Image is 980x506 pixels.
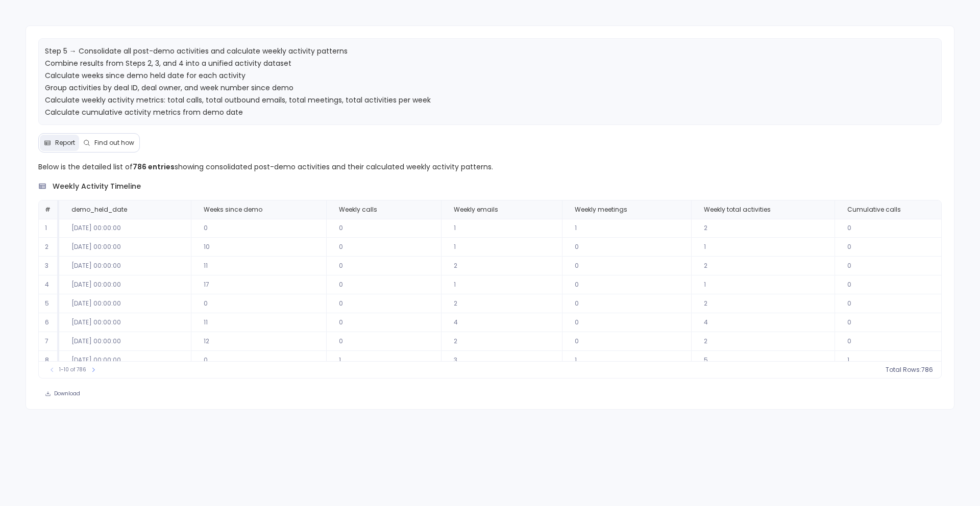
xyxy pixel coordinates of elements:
[691,294,835,313] td: 2
[326,238,441,257] td: 0
[562,313,691,332] td: 0
[562,257,691,275] td: 0
[191,294,326,313] td: 0
[191,275,326,294] td: 17
[59,275,191,294] td: [DATE] 00:00:00
[835,257,965,275] td: 0
[921,366,933,374] span: 786
[847,206,901,214] span: Cumulative calls
[191,351,326,370] td: 0
[39,275,59,294] td: 4
[59,332,191,351] td: [DATE] 00:00:00
[886,366,921,374] span: Total Rows:
[835,351,965,370] td: 1
[79,135,138,151] button: Find out how
[562,275,691,294] td: 0
[339,206,377,214] span: Weekly calls
[441,332,562,351] td: 2
[326,294,441,313] td: 0
[40,135,79,151] button: Report
[691,275,835,294] td: 1
[691,351,835,370] td: 5
[39,238,59,257] td: 2
[835,275,965,294] td: 0
[441,294,562,313] td: 2
[562,351,691,370] td: 1
[326,351,441,370] td: 1
[204,206,262,214] span: Weeks since demo
[691,219,835,238] td: 2
[94,139,134,147] span: Find out how
[59,257,191,275] td: [DATE] 00:00:00
[39,313,59,332] td: 6
[562,294,691,313] td: 0
[704,206,771,214] span: Weekly total activities
[441,238,562,257] td: 1
[835,294,965,313] td: 0
[691,257,835,275] td: 2
[59,351,191,370] td: [DATE] 00:00:00
[191,257,326,275] td: 11
[39,219,59,238] td: 1
[39,332,59,351] td: 7
[54,390,80,397] span: Download
[59,366,86,374] span: 1-10 of 786
[39,294,59,313] td: 5
[53,181,141,192] span: weekly activity timeline
[441,351,562,370] td: 3
[45,205,51,214] span: #
[71,206,127,214] span: demo_held_date
[835,219,965,238] td: 0
[562,238,691,257] td: 0
[39,351,59,370] td: 8
[326,332,441,351] td: 0
[326,275,441,294] td: 0
[691,313,835,332] td: 4
[191,313,326,332] td: 11
[45,46,431,142] span: Step 5 → Consolidate all post-demo activities and calculate weekly activity patterns Combine resu...
[133,162,175,172] strong: 786 entries
[562,219,691,238] td: 1
[59,294,191,313] td: [DATE] 00:00:00
[59,238,191,257] td: [DATE] 00:00:00
[191,332,326,351] td: 12
[39,257,59,275] td: 3
[691,238,835,257] td: 1
[191,219,326,238] td: 0
[191,238,326,257] td: 10
[441,257,562,275] td: 2
[835,313,965,332] td: 0
[55,139,75,147] span: Report
[441,219,562,238] td: 1
[59,313,191,332] td: [DATE] 00:00:00
[38,387,87,401] button: Download
[441,275,562,294] td: 1
[441,313,562,332] td: 4
[454,206,498,214] span: Weekly emails
[691,332,835,351] td: 2
[835,332,965,351] td: 0
[835,238,965,257] td: 0
[59,219,191,238] td: [DATE] 00:00:00
[326,257,441,275] td: 0
[562,332,691,351] td: 0
[326,313,441,332] td: 0
[326,219,441,238] td: 0
[38,161,942,173] p: Below is the detailed list of showing consolidated post-demo activities and their calculated week...
[575,206,627,214] span: Weekly meetings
